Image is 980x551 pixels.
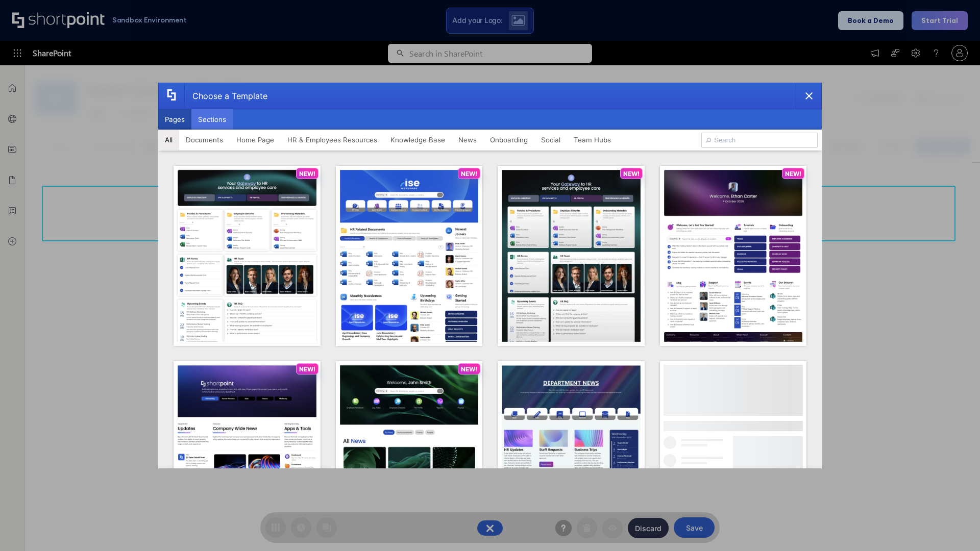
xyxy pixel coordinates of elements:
[384,130,452,150] button: Knowledge Base
[184,83,267,109] div: Choose a Template
[158,83,822,468] div: template selector
[299,170,315,178] p: NEW!
[461,170,477,178] p: NEW!
[929,502,980,551] iframe: Chat Widget
[158,130,179,150] button: All
[623,170,640,178] p: NEW!
[299,365,315,373] p: NEW!
[461,365,477,373] p: NEW!
[483,130,534,150] button: Onboarding
[230,130,281,150] button: Home Page
[452,130,483,150] button: News
[534,130,567,150] button: Social
[179,130,230,150] button: Documents
[281,130,384,150] button: HR & Employees Resources
[701,133,818,148] input: Search
[191,109,233,130] button: Sections
[785,170,801,178] p: NEW!
[158,109,191,130] button: Pages
[567,130,618,150] button: Team Hubs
